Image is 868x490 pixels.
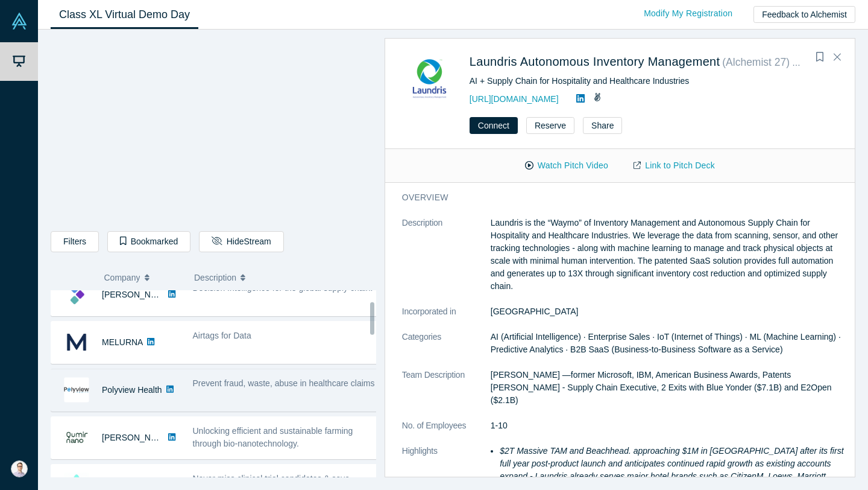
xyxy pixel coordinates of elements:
[64,329,89,355] img: MELURNA's Logo
[11,460,28,477] img: Cyril Shtabtsovsky's Account
[193,331,251,340] span: Airtags for Data
[792,59,817,67] span: Alumni
[491,217,847,293] p: Laundris is the “Waymo” of Inventory Management and Autonomous Supply Chain for Hospitality and H...
[470,94,559,104] a: [URL][DOMAIN_NAME]
[722,56,790,68] small: ( Alchemist 27 )
[102,385,162,395] a: Polyview Health
[199,231,283,252] button: HideStream
[193,426,353,448] span: Unlocking efficient and sustainable farming through bio-nanotechnology.
[811,49,828,66] button: Bookmark
[491,332,841,354] span: AI (Artificial Intelligence) · Enterprise Sales · IoT (Internet of Things) · ML (Machine Learning...
[104,265,140,290] span: Company
[51,39,376,222] iframe: Alchemist Class XL Demo Day: Vault
[402,191,830,204] h3: overview
[102,290,171,299] a: [PERSON_NAME]
[102,337,143,347] a: MELURNA
[828,48,846,67] button: Close
[11,13,28,30] img: Alchemist Vault Logo
[102,433,171,442] a: [PERSON_NAME]
[51,1,198,29] a: Class XL Virtual Demo Day
[402,369,491,419] dt: Team Description
[491,419,847,432] dd: 1-10
[621,155,728,176] a: Link to Pitch Deck
[402,52,457,107] img: Laundris Autonomous Inventory Management's Logo
[470,55,720,68] a: Laundris Autonomous Inventory Management
[512,155,621,176] button: Watch Pitch Video
[583,117,622,134] button: Share
[470,117,518,134] button: Connect
[470,75,838,87] div: AI + Supply Chain for Hospitality and Healthcare Industries
[402,305,491,331] dt: Incorporated in
[64,377,89,402] img: Polyview Health's Logo
[753,6,855,23] button: Feedback to Alchemist
[64,282,89,307] img: Kimaru AI's Logo
[104,265,182,290] button: Company
[402,217,491,305] dt: Description
[491,369,847,407] p: [PERSON_NAME] —former Microsoft, IBM, American Business Awards, Patents [PERSON_NAME] - Supply Ch...
[631,3,745,24] a: Modify My Registration
[64,425,89,450] img: Qumir Nano's Logo
[491,305,847,318] dd: [GEOGRAPHIC_DATA]
[107,231,190,252] button: Bookmarked
[402,419,491,445] dt: No. of Employees
[402,331,491,369] dt: Categories
[194,265,236,290] span: Description
[526,117,574,134] button: Reserve
[193,378,375,388] span: Prevent fraud, waste, abuse in healthcare claims
[194,265,368,290] button: Description
[51,231,99,252] button: Filters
